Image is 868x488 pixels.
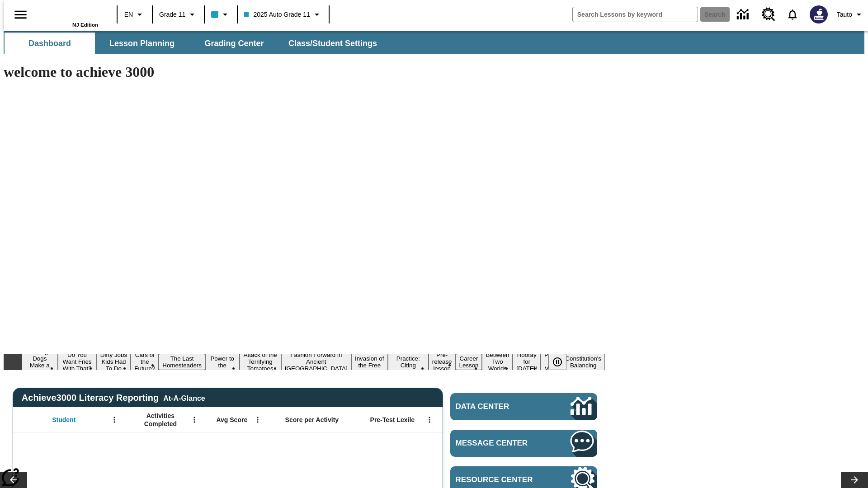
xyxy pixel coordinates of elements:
[456,354,482,370] button: Slide 12 Career Lesson
[159,354,205,370] button: Slide 5 The Last Homesteaders
[837,10,852,19] span: Tauto
[548,354,566,370] button: Pause
[388,347,429,377] button: Slide 10 Mixed Practice: Citing Evidence
[841,472,868,488] button: Lesson carousel, Next
[28,38,71,49] span: Dashboard
[4,64,605,80] h1: welcome to achieve 3000
[205,347,240,377] button: Slide 6 Solar Power to the People
[548,354,576,370] div: Pause
[561,347,605,377] button: Slide 16 The Constitution's Balancing Act
[482,350,513,373] button: Slide 13 Between Two Worlds
[573,7,698,22] input: search field
[97,33,187,54] button: Lesson Planning
[541,350,561,373] button: Slide 15 Point of View
[124,10,133,19] span: EN
[22,393,205,403] span: Achieve3000 Literacy Reporting
[4,33,385,54] div: SubNavbar
[456,402,540,411] span: Data Center
[109,38,175,49] span: Lesson Planning
[450,393,597,420] a: Data Center
[244,10,310,19] span: 2025 Auto Grade 11
[97,350,131,373] button: Slide 3 Dirty Jobs Kids Had To Do
[370,416,415,424] span: Pre-Test Lexile
[189,33,279,54] button: Grading Center
[216,416,247,424] span: Avg Score
[756,2,781,27] a: Resource Center, Will open in new tab
[22,347,58,377] button: Slide 1 Diving Dogs Make a Splash
[188,413,201,427] button: Open Menu
[240,350,281,373] button: Slide 7 Attack of the Terrifying Tomatoes
[131,350,159,373] button: Slide 4 Cars of the Future?
[72,22,98,28] span: NJ Edition
[429,350,456,373] button: Slide 11 Pre-release lesson
[4,31,864,54] div: SubNavbar
[39,3,98,28] div: Home
[251,413,264,427] button: Open Menu
[204,38,264,49] span: Grading Center
[833,6,868,23] button: Profile/Settings
[159,10,185,19] span: Grade 11
[456,439,543,448] span: Message Center
[731,2,756,27] a: Data Center
[423,413,436,427] button: Open Menu
[108,413,121,427] button: Open Menu
[810,5,828,23] img: Avatar
[513,350,541,373] button: Slide 14 Hooray for Constitution Day!
[39,4,98,22] a: Home
[281,33,384,54] button: Class/Student Settings
[351,347,388,377] button: Slide 9 The Invasion of the Free CD
[208,6,234,23] button: Class color is light blue. Change class color
[450,430,597,457] a: Message Center
[7,1,34,28] button: Open side menu
[5,33,95,54] button: Dashboard
[120,6,149,23] button: Language: EN, Select a language
[456,475,543,484] span: Resource Center
[781,3,804,26] a: Notifications
[163,393,205,403] div: At-A-Glance
[156,6,201,23] button: Grade: Grade 11, Select a grade
[52,416,75,424] span: Student
[58,350,97,373] button: Slide 2 Do You Want Fries With That?
[804,3,833,26] button: Select a new avatar
[131,412,190,428] span: Activities Completed
[288,38,377,49] span: Class/Student Settings
[241,6,325,23] button: Class: 2025 Auto Grade 11, Select your class
[281,350,351,373] button: Slide 8 Fashion Forward in Ancient Rome
[285,416,339,424] span: Score per Activity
